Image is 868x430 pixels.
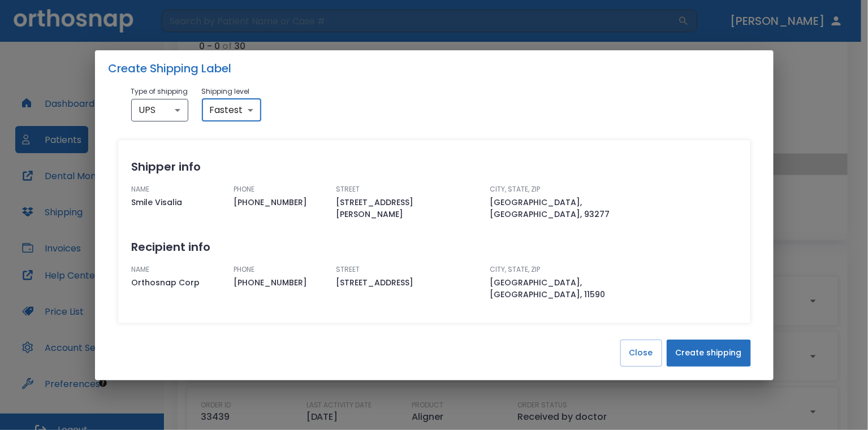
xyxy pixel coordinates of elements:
[336,264,481,275] p: STREET
[202,99,261,121] div: Fastest
[132,184,225,194] p: NAME
[132,238,737,255] h2: Recipient info
[336,184,481,194] p: STREET
[490,184,634,194] p: CITY, STATE, ZIP
[234,264,327,275] p: PHONE
[131,86,188,97] p: Type of shipping
[132,158,737,175] h2: Shipper info
[667,340,751,367] button: Create shipping
[620,340,662,367] button: Close
[490,277,634,301] span: [GEOGRAPHIC_DATA], [GEOGRAPHIC_DATA], 11590
[336,277,481,289] span: [STREET_ADDRESS]
[336,197,481,220] span: [STREET_ADDRESS][PERSON_NAME]
[202,86,261,97] p: Shipping level
[490,264,634,275] p: CITY, STATE, ZIP
[132,277,225,289] span: Orthosnap Corp
[234,277,327,289] span: [PHONE_NUMBER]
[131,99,188,121] div: UPS
[234,197,327,209] span: [PHONE_NUMBER]
[490,197,634,220] span: [GEOGRAPHIC_DATA], [GEOGRAPHIC_DATA], 93277
[132,264,225,275] p: NAME
[234,184,327,194] p: PHONE
[95,50,774,86] h2: Create Shipping Label
[132,197,225,209] span: Smile Visalia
